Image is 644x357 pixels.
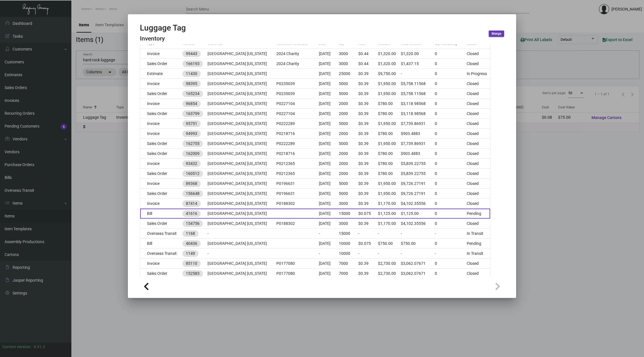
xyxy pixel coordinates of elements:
[140,249,182,259] td: Overseas Transit
[140,109,182,119] td: Sales Order
[339,109,358,119] td: 2000
[208,49,276,59] td: [GEOGRAPHIC_DATA] [US_STATE]
[378,129,401,139] td: $780.00
[339,269,358,279] td: 7000
[467,79,490,89] td: Closed
[319,209,339,219] td: [DATE]
[319,229,339,239] td: -
[182,170,203,177] mat-chip: 160512
[339,49,358,59] td: 3000
[358,239,378,249] td: $0.075
[182,230,198,237] mat-chip: 1168
[208,239,276,249] td: [GEOGRAPHIC_DATA] [US_STATE]
[319,49,339,59] td: [DATE]
[182,100,201,107] mat-chip: 96854
[319,169,339,179] td: [DATE]
[140,129,182,139] td: Invoice
[378,99,401,109] td: $780.00
[208,189,276,199] td: [GEOGRAPHIC_DATA] [US_STATE]
[208,229,276,239] td: -
[401,59,435,69] td: $1,437.15
[319,59,339,69] td: [DATE]
[467,129,490,139] td: Closed
[319,259,339,269] td: [DATE]
[339,209,358,219] td: 15000
[319,89,339,99] td: [DATE]
[208,169,276,179] td: [GEOGRAPHIC_DATA] [US_STATE]
[182,250,198,257] mat-chip: 1149
[208,269,276,279] td: [GEOGRAPHIC_DATA] [US_STATE]
[276,109,319,119] td: P0227104
[140,23,186,33] h2: Luggage Tag
[378,179,401,189] td: $1,950.00
[208,149,276,159] td: [GEOGRAPHIC_DATA] [US_STATE]
[401,209,435,219] td: $1,125.00
[358,109,378,119] td: $0.39
[435,159,466,169] td: 0
[467,159,490,169] td: Closed
[339,249,358,259] td: 10000
[401,229,435,239] td: -
[467,259,490,269] td: Closed
[401,219,435,229] td: $4,102.35556
[339,219,358,229] td: 3000
[319,269,339,279] td: [DATE]
[208,89,276,99] td: [GEOGRAPHIC_DATA] [US_STATE]
[319,239,339,249] td: [DATE]
[467,69,490,79] td: In Progress
[378,169,401,179] td: $780.00
[339,229,358,239] td: 15000
[339,99,358,109] td: 2000
[276,99,319,109] td: P0227104
[401,189,435,199] td: $9,726.27191
[182,200,201,207] mat-chip: 87414
[489,31,504,37] button: Merge
[401,149,435,159] td: $903.4883
[401,79,435,89] td: $5,758.11568
[358,139,378,149] td: $0.39
[140,149,182,159] td: Sales Order
[140,35,186,42] h4: Inventory
[358,219,378,229] td: $0.39
[401,119,435,129] td: $7,739.86931
[378,109,401,119] td: $780.00
[140,269,182,279] td: Sales Order
[182,270,203,277] mat-chip: 152583
[140,49,182,59] td: Invoice
[208,129,276,139] td: [GEOGRAPHIC_DATA] [US_STATE]
[435,89,466,99] td: 0
[378,209,401,219] td: $1,125.00
[182,160,201,167] mat-chip: 93432
[276,259,319,269] td: P0177080
[358,159,378,169] td: $0.39
[208,179,276,189] td: [GEOGRAPHIC_DATA] [US_STATE]
[467,99,490,109] td: Closed
[339,119,358,129] td: 5000
[140,199,182,209] td: Invoice
[182,70,201,77] mat-chip: 11430
[467,249,490,259] td: In Transit
[182,140,203,147] mat-chip: 162755
[276,149,319,159] td: P0218716
[140,159,182,169] td: Invoice
[435,239,466,249] td: 0
[378,149,401,159] td: $780.00
[276,159,319,169] td: P0212365
[358,69,378,79] td: $0.39
[401,239,435,249] td: $750.00
[339,89,358,99] td: 5000
[182,210,201,217] mat-chip: 41616
[435,119,466,129] td: 0
[276,189,319,199] td: P0196631
[339,189,358,199] td: 5000
[358,169,378,179] td: $0.39
[182,190,203,197] mat-chip: 156648
[276,199,319,209] td: P0188302
[182,110,203,117] mat-chip: 163799
[276,59,319,69] td: 2024 Charity
[358,59,378,69] td: $0.44
[467,89,490,99] td: Closed
[319,119,339,129] td: [DATE]
[276,169,319,179] td: P0212365
[358,209,378,219] td: $0.075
